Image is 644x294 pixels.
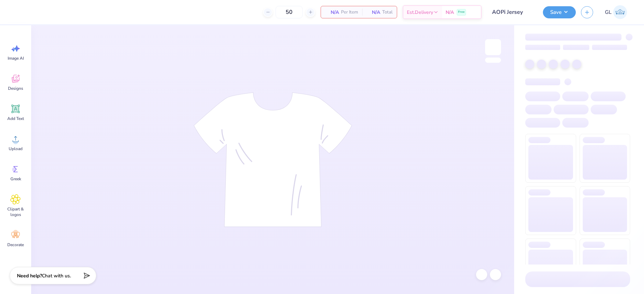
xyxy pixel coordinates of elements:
[543,6,576,18] button: Save
[7,116,24,121] span: Add Text
[7,242,24,248] span: Decorate
[613,5,627,19] img: Gabrielle Lopez
[487,5,538,19] input: Untitled Design
[8,55,24,61] span: Image AI
[10,176,21,182] span: Greek
[382,9,393,16] span: Total
[9,146,23,152] span: Upload
[602,5,630,19] a: GL
[194,92,352,227] img: tee-skeleton.svg
[458,10,465,15] span: Free
[446,9,454,16] span: N/A
[366,9,380,16] span: N/A
[4,206,27,217] span: Clipart & logos
[8,86,23,91] span: Designs
[341,9,358,16] span: Per Item
[17,273,42,279] strong: Need help?
[325,9,339,16] span: N/A
[407,9,433,16] span: Est. Delivery
[42,273,71,279] span: Chat with us.
[276,6,303,18] input: – –
[605,8,611,16] span: GL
